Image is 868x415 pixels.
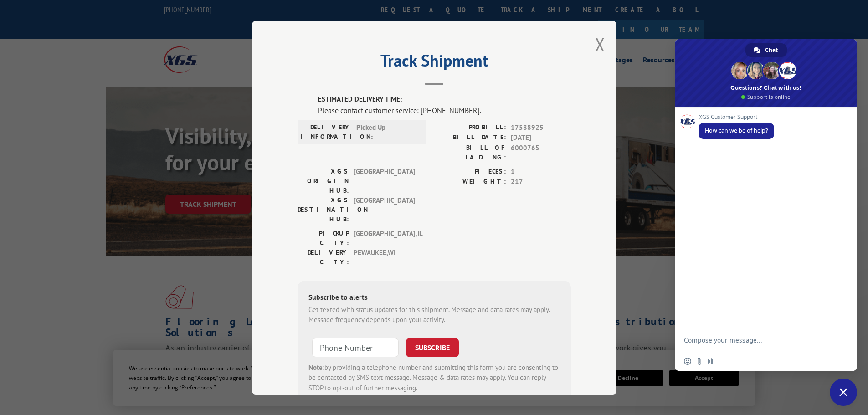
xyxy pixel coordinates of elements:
div: by providing a telephone number and submitting this form you are consenting to be contacted by SM... [308,362,560,393]
span: Send a file [696,358,703,365]
span: 1 [511,166,571,177]
a: Close chat [830,379,857,406]
span: 17588925 [511,122,571,133]
label: XGS DESTINATION HUB: [298,195,349,224]
span: Audio message [708,358,715,365]
span: Chat [765,43,778,57]
label: WEIGHT: [434,177,506,187]
input: Phone Number [312,338,399,357]
button: Close modal [595,32,605,56]
label: DELIVERY CITY: [298,247,349,266]
span: XGS Customer Support [699,114,774,120]
span: [GEOGRAPHIC_DATA] , IL [354,228,415,247]
label: DELIVERY INFORMATION: [300,122,352,141]
span: Picked Up [356,122,418,141]
a: Chat [745,43,787,57]
label: PIECES: [434,166,506,177]
span: [GEOGRAPHIC_DATA] [354,195,415,224]
label: PICKUP CITY: [298,228,349,247]
span: Insert an emoji [684,358,691,365]
label: XGS ORIGIN HUB: [298,166,349,195]
span: 6000765 [511,143,571,162]
div: Please contact customer service: [PHONE_NUMBER]. [318,104,571,115]
label: PROBILL: [434,122,506,133]
div: Get texted with status updates for this shipment. Message and data rates may apply. Message frequ... [308,304,560,325]
label: BILL DATE: [434,133,506,143]
label: ESTIMATED DELIVERY TIME: [318,94,571,105]
label: BILL OF LADING: [434,143,506,162]
div: Subscribe to alerts [308,291,560,304]
span: [GEOGRAPHIC_DATA] [354,166,415,195]
span: [DATE] [511,133,571,143]
span: How can we be of help? [705,127,768,134]
strong: Note: [308,363,324,371]
textarea: Compose your message... [684,328,830,351]
button: SUBSCRIBE [406,338,459,357]
span: 217 [511,177,571,187]
span: PEWAUKEE , WI [354,247,415,266]
h2: Track Shipment [298,54,571,72]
